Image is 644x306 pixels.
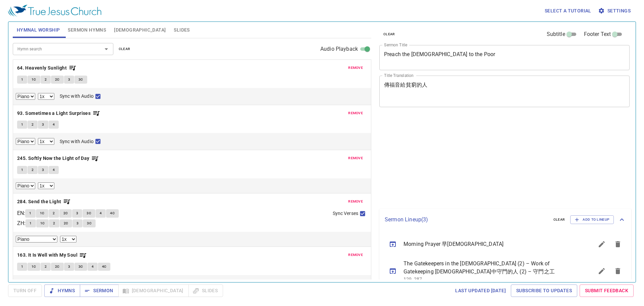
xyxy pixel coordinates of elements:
[21,167,23,173] span: 1
[60,93,94,100] span: Sync with Audio
[585,287,628,295] span: Submit Feedback
[49,121,59,129] button: 4
[17,198,71,206] button: 284. Send the Light
[50,287,75,295] span: Hymns
[28,166,38,174] button: 2
[320,45,358,53] span: Audio Playback
[53,122,55,128] span: 4
[92,264,94,270] span: 4
[584,30,611,38] span: Footer Text
[28,121,38,129] button: 2
[348,199,363,205] span: remove
[545,7,591,15] span: Select a tutorial
[549,216,569,224] button: clear
[72,209,82,217] button: 3
[98,263,111,271] button: 4C
[49,219,59,227] button: 2
[87,220,92,226] span: 3C
[17,166,27,174] button: 1
[74,263,87,271] button: 3C
[28,263,40,271] button: 1C
[16,182,35,189] select: Select Track
[55,77,60,83] span: 2C
[348,252,363,258] span: remove
[32,167,34,173] span: 2
[36,219,49,227] button: 1C
[17,76,27,84] button: 1
[53,210,55,216] span: 2
[59,209,72,217] button: 2C
[51,76,64,84] button: 2C
[28,76,40,84] button: 1C
[16,93,35,100] select: Select Track
[29,210,31,216] span: 1
[404,276,578,282] p: 129, 287
[38,121,48,129] button: 3
[36,209,49,217] button: 1C
[25,209,35,217] button: 1
[348,65,363,71] span: remove
[102,264,107,270] span: 4C
[100,210,102,216] span: 4
[17,154,90,163] b: 245. Softly Now the Light of Day
[76,220,78,226] span: 3
[348,155,363,161] span: remove
[17,109,91,118] b: 93. Sometimes a Light Surprises
[348,110,363,116] span: remove
[404,260,578,276] span: The Gatekeepers in the [DEMOGRAPHIC_DATA] (2) – Work of Gatekeeping [DEMOGRAPHIC_DATA]中守門的人 (2) –...
[30,220,32,226] span: 1
[44,285,80,297] button: Hymns
[17,121,27,129] button: 1
[17,251,77,259] b: 163. It Is Well with My Soul
[553,217,565,223] span: clear
[455,287,506,295] span: Last updated [DATE]
[17,209,25,217] p: EN :
[333,210,358,217] span: Sync Verses
[38,182,54,189] select: Playback Rate
[55,264,60,270] span: 2C
[17,109,100,118] button: 93. Sometimes a Light Surprises
[542,5,594,17] button: Select a tutorial
[383,31,395,37] span: clear
[25,219,36,227] button: 1
[379,30,399,38] button: clear
[38,166,48,174] button: 3
[17,26,60,34] span: Hymnal Worship
[119,46,130,52] span: clear
[114,26,166,34] span: [DEMOGRAPHIC_DATA]
[49,209,59,217] button: 2
[60,138,94,145] span: Sync with Audio
[64,76,74,84] button: 3
[16,236,57,243] select: Select Track
[64,263,74,271] button: 3
[42,167,44,173] span: 3
[597,5,633,17] button: Settings
[17,263,27,271] button: 1
[570,215,614,224] button: Add to Lineup
[32,77,36,83] span: 1C
[32,264,36,270] span: 1C
[53,220,55,226] span: 2
[110,210,115,216] span: 4C
[41,263,51,271] button: 2
[8,5,101,17] img: True Jesus Church
[17,64,67,72] b: 64. Heavenly Sunlight
[344,64,367,72] button: remove
[379,209,631,231] div: Sermon Lineup(3)clearAdd to Lineup
[511,285,577,297] a: Subscribe to Updates
[74,76,87,84] button: 3C
[53,167,55,173] span: 4
[78,77,83,83] span: 3C
[40,220,45,226] span: 1C
[40,210,45,216] span: 1C
[17,251,87,259] button: 163. It Is Well with My Soul
[42,122,44,128] span: 3
[344,198,367,206] button: remove
[96,209,106,217] button: 4
[21,122,23,128] span: 1
[45,77,47,83] span: 2
[384,82,625,101] textarea: 傳福音給貧窮的人
[83,209,95,217] button: 3C
[17,219,25,227] p: ZH :
[32,122,34,128] span: 2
